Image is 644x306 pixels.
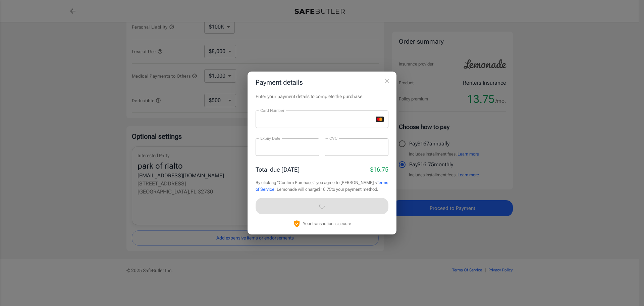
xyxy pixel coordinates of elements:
p: By clicking "Confirm Purchase," you agree to [PERSON_NAME]'s . Lemonade will charge $16.75 to you... [256,179,388,192]
h2: Payment details [248,72,396,93]
p: $16.75 [370,165,388,174]
p: Your transaction is secure [303,220,351,227]
iframe: Secure card number input frame [260,116,373,123]
p: Enter your payment details to complete the purchase. [256,93,388,100]
a: Terms of Service [256,180,388,192]
label: CVC [329,135,337,141]
svg: mastercard [376,117,384,122]
iframe: Secure CVC input frame [329,144,384,150]
label: Expiry Date [260,135,280,141]
p: Total due [DATE] [256,165,300,174]
iframe: Secure expiration date input frame [260,144,315,150]
label: Card Number [260,107,284,113]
